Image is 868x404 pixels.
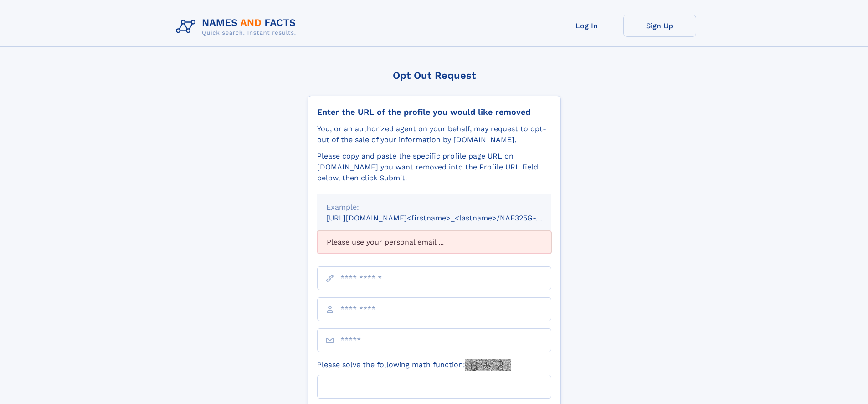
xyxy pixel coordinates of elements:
small: [URL][DOMAIN_NAME]<firstname>_<lastname>/NAF325G-xxxxxxxx [326,214,569,222]
div: Opt Out Request [308,70,561,81]
label: Please solve the following math function: [317,359,511,371]
a: Log In [550,15,623,37]
div: You, or an authorized agent on your behalf, may request to opt-out of the sale of your informatio... [317,123,551,145]
div: Example: [326,202,542,213]
a: Sign Up [623,15,696,37]
div: Please copy and paste the specific profile page URL on [DOMAIN_NAME] you want removed into the Pr... [317,151,551,184]
img: Logo Names and Facts [172,15,303,39]
div: Enter the URL of the profile you would like removed [317,107,551,117]
div: Please use your personal email ... [317,231,551,254]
